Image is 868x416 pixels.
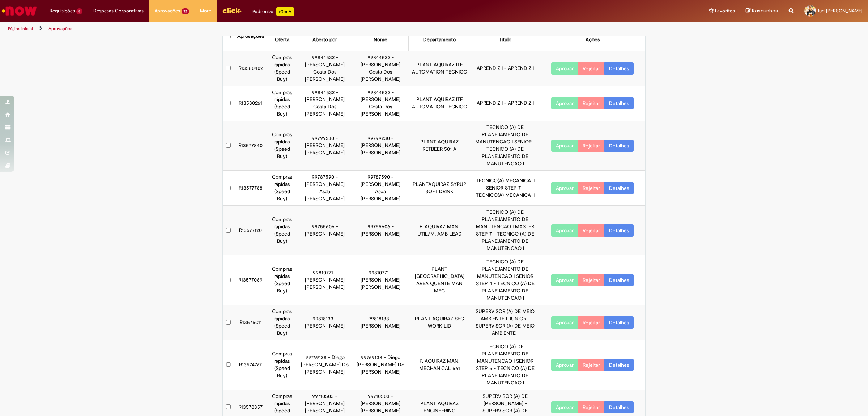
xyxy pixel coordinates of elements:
[267,305,297,340] td: Compras rápidas (Speed Buy)
[353,86,408,121] td: 99844532 - [PERSON_NAME] Costa Dos [PERSON_NAME]
[578,359,605,371] button: Rejeitar
[297,255,353,305] td: 99810771 - [PERSON_NAME] [PERSON_NAME]
[604,316,634,329] a: Detalhes
[408,340,471,390] td: P. AQUIRAZ MAN. MECHANICAL 561
[267,340,297,390] td: Compras rápidas (Speed Buy)
[551,97,578,109] button: Aprovar
[353,171,408,206] td: 99787590 - [PERSON_NAME] Asda [PERSON_NAME]
[297,171,353,206] td: 99787590 - [PERSON_NAME] Asda [PERSON_NAME]
[297,206,353,255] td: 99755606 - [PERSON_NAME]
[551,316,578,329] button: Aprovar
[408,171,471,206] td: PLANTAQUIRAZ SYRUP SOFT DRINK
[1,4,38,18] img: ServiceNow
[234,86,267,121] td: R13580261
[353,51,408,86] td: 99844532 - [PERSON_NAME] Costa Dos [PERSON_NAME]
[353,340,408,390] td: 99769138 - Diego [PERSON_NAME] Do [PERSON_NAME]
[154,7,180,14] span: Aprovações
[8,26,33,32] a: Página inicial
[586,36,600,43] div: Ações
[578,182,605,194] button: Rejeitar
[93,7,144,14] span: Despesas Corporativas
[297,51,353,86] td: 99844532 - [PERSON_NAME] Costa Dos [PERSON_NAME]
[499,36,511,43] div: Título
[267,86,297,121] td: Compras rápidas (Speed Buy)
[374,36,387,43] div: Nome
[604,140,634,152] a: Detalhes
[234,29,267,51] th: Aprovações
[267,171,297,206] td: Compras rápidas (Speed Buy)
[604,182,634,194] a: Detalhes
[276,7,294,16] p: +GenAi
[234,51,267,86] td: R13580402
[818,8,863,14] span: Iuri [PERSON_NAME]
[551,182,578,194] button: Aprovar
[297,305,353,340] td: 99818133 - [PERSON_NAME]
[297,86,353,121] td: 99844532 - [PERSON_NAME] Costa Dos [PERSON_NAME]
[312,36,337,43] div: Aberto por
[234,171,267,206] td: R13577788
[471,121,540,171] td: TECNICO (A) DE PLANEJAMENTO DE MANUTENCAO I SENIOR - TECNICO (A) DE PLANEJAMENTO DE MANUTENCAO I
[252,7,294,16] div: Padroniza
[471,305,540,340] td: SUPERVISOR (A) DE MEIO AMBIENTE I JUNIOR - SUPERVISOR (A) DE MEIO AMBIENTE I
[353,305,408,340] td: 99818133 - [PERSON_NAME]
[578,62,605,75] button: Rejeitar
[408,86,471,121] td: PLANT AQUIRAZ ITF AUTOMATION TECNICO
[408,206,471,255] td: P. AQUIRAZ MAN. UTIL/M. AMB LEAD
[715,7,735,14] span: Favoritos
[471,51,540,86] td: APRENDIZ I - APRENDIZ I
[408,121,471,171] td: PLANT AQUIRAZ RETBEER 501 A
[551,401,578,413] button: Aprovar
[423,36,456,43] div: Departamento
[471,171,540,206] td: TECNICO(A) MECANICA II SENIOR STEP 7 - TECNICO(A) MECANICA II
[471,255,540,305] td: TECNICO (A) DE PLANEJAMENTO DE MANUTENCAO I SENIOR STEP 4 - TECNICO (A) DE PLANEJAMENTO DE MANUTE...
[578,401,605,413] button: Rejeitar
[50,7,75,14] span: Requisições
[551,274,578,286] button: Aprovar
[551,140,578,152] button: Aprovar
[578,224,605,237] button: Rejeitar
[604,274,634,286] a: Detalhes
[237,33,264,40] div: Aprovações
[471,206,540,255] td: TECNICO (A) DE PLANEJAMENTO DE MANUTENCAO I MASTER STEP 7 - TECNICO (A) DE PLANEJAMENTO DE MANUTE...
[408,51,471,86] td: PLANT AQUIRAZ ITF AUTOMATION TECNICO
[471,340,540,390] td: TECNICO (A) DE PLANEJAMENTO DE MANUTENCAO I SENIOR STEP 5 - TECNICO (A) DE PLANEJAMENTO DE MANUTE...
[267,206,297,255] td: Compras rápidas (Speed Buy)
[353,121,408,171] td: 99799230 - [PERSON_NAME] [PERSON_NAME]
[408,305,471,340] td: PLANT AQUIRAZ SEG WORK LID
[604,97,634,109] a: Detalhes
[234,305,267,340] td: R13575011
[604,62,634,75] a: Detalhes
[353,255,408,305] td: 99810771 - [PERSON_NAME] [PERSON_NAME]
[267,121,297,171] td: Compras rápidas (Speed Buy)
[551,62,578,75] button: Aprovar
[5,22,573,36] ul: Trilhas de página
[200,7,211,14] span: More
[578,274,605,286] button: Rejeitar
[578,140,605,152] button: Rejeitar
[76,8,82,14] span: 8
[267,51,297,86] td: Compras rápidas (Speed Buy)
[551,359,578,371] button: Aprovar
[234,255,267,305] td: R13577069
[275,36,289,43] div: Oferta
[604,224,634,237] a: Detalhes
[604,359,634,371] a: Detalhes
[604,401,634,413] a: Detalhes
[408,255,471,305] td: PLANT [GEOGRAPHIC_DATA] AREA QUENTE MAN MEC
[182,8,190,14] span: 32
[746,8,778,14] a: Rascunhos
[578,316,605,329] button: Rejeitar
[297,340,353,390] td: 99769138 - Diego [PERSON_NAME] Do [PERSON_NAME]
[222,5,242,16] img: click_logo_yellow_360x200.png
[578,97,605,109] button: Rejeitar
[234,121,267,171] td: R13577840
[297,121,353,171] td: 99799230 - [PERSON_NAME] [PERSON_NAME]
[471,86,540,121] td: APRENDIZ I - APRENDIZ I
[752,7,778,14] span: Rascunhos
[267,255,297,305] td: Compras rápidas (Speed Buy)
[551,224,578,237] button: Aprovar
[48,26,72,32] a: Aprovações
[234,206,267,255] td: R13577120
[234,340,267,390] td: R13574767
[353,206,408,255] td: 99755606 - [PERSON_NAME]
